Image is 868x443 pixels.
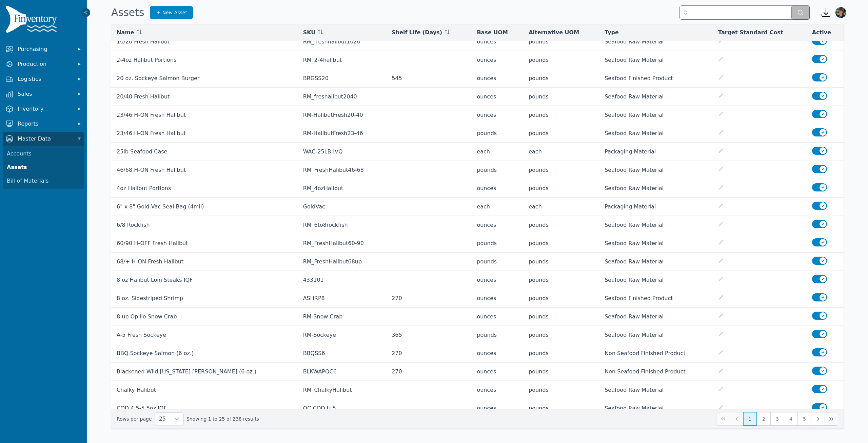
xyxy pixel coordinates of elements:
[111,88,298,106] td: 20/40 Fresh Halibut
[599,179,713,198] td: Seafood Raw Material
[523,106,599,124] td: pounds
[150,6,193,19] a: New Asset
[812,29,831,37] span: Active
[471,124,523,143] td: pounds
[599,271,713,289] td: Seafood Raw Material
[3,42,84,56] button: Purchasing
[117,29,134,37] span: Name
[111,326,298,344] td: A-5 Fresh Sockeye
[111,399,298,418] td: COD 4.5-5.5oz IQF
[111,198,298,216] td: 6" x 8" Gold Vac Seal Bag (4mil)
[298,69,387,88] td: BRGSS20
[4,161,83,174] a: Assets
[298,271,387,289] td: 433101
[599,308,713,326] td: Seafood Raw Material
[599,143,713,161] td: Packaging Material
[743,412,757,426] button: Page 1
[599,198,713,216] td: Packaging Material
[529,29,579,37] span: Alternative UOM
[599,69,713,88] td: Seafood Finished Product
[599,381,713,399] td: Seafood Raw Material
[186,416,259,422] span: Showing 1 to 25 of 238 results
[523,344,599,363] td: pounds
[298,179,387,198] td: RM_4ozHalibut
[471,69,523,88] td: ounces
[298,399,387,418] td: OC COD U 5
[599,253,713,271] td: Seafood Raw Material
[386,363,471,381] td: 270
[523,124,599,143] td: pounds
[18,45,72,53] span: Purchasing
[471,289,523,308] td: ounces
[111,33,298,51] td: 10/20 Fresh Halibut
[298,143,387,161] td: WAC-25LB-IVQ
[599,88,713,106] td: Seafood Raw Material
[386,69,471,88] td: 545
[797,412,811,426] button: Page 5
[298,326,387,344] td: RM-Sockeye
[298,363,387,381] td: BLKWAPQC6
[386,289,471,308] td: 270
[471,216,523,234] td: ounces
[471,308,523,326] td: ounces
[523,69,599,88] td: pounds
[471,198,523,216] td: each
[18,105,72,113] span: Inventory
[162,9,187,16] span: New Asset
[523,179,599,198] td: pounds
[825,412,838,426] button: Last Page
[18,60,72,68] span: Production
[111,308,298,326] td: 8 up Opilio Snow Crab
[298,106,387,124] td: RM-HalibutFresh20-40
[784,412,797,426] button: Page 4
[523,143,599,161] td: each
[111,234,298,253] td: 60/90 H-OFF Fresh Halibut
[3,102,84,116] button: Inventory
[523,381,599,399] td: pounds
[3,72,84,86] button: Logistics
[471,399,523,418] td: ounces
[599,216,713,234] td: Seafood Raw Material
[523,198,599,216] td: each
[471,326,523,344] td: pounds
[111,289,298,308] td: 8 oz. Sidestriped Shrimp
[599,326,713,344] td: Seafood Raw Material
[4,147,83,161] a: Accounts
[3,117,84,131] button: Reports
[298,51,387,69] td: RM_2-4halibut
[599,399,713,418] td: Seafood Raw Material
[471,344,523,363] td: ounces
[3,132,84,146] button: Master Data
[471,271,523,289] td: ounces
[298,124,387,143] td: RM-HalibutFresh23-46
[471,143,523,161] td: each
[111,51,298,69] td: 2-4oz Halibut Portions
[599,344,713,363] td: Non Seafood Finished Product
[471,33,523,51] td: ounces
[298,344,387,363] td: BBQSS6
[3,87,84,101] button: Sales
[298,216,387,234] td: RM_6to8rockfish
[111,363,298,381] td: Blackened Wild [US_STATE] [PERSON_NAME] (6 oz.)
[111,69,298,88] td: 20 oz. Sockeye Salmon Burger
[599,161,713,179] td: Seafood Raw Material
[111,106,298,124] td: 23/46 H-ON Fresh Halibut
[770,412,784,426] button: Page 3
[599,106,713,124] td: Seafood Raw Material
[298,161,387,179] td: RM_FreshHalibut46-68
[111,271,298,289] td: 8 oz Halibut Loin Steaks IQF
[298,234,387,253] td: RM_FreshHalibut60-90
[111,179,298,198] td: 4oz Halibut Portions
[523,216,599,234] td: pounds
[18,90,72,98] span: Sales
[471,179,523,198] td: ounces
[523,399,599,418] td: pounds
[111,253,298,271] td: 68/+ H-ON Fresh Halibut
[471,234,523,253] td: pounds
[298,33,387,51] td: RM_freshhalibut1020
[471,51,523,69] td: ounces
[298,198,387,216] td: GoldVac
[599,234,713,253] td: Seafood Raw Material
[111,216,298,234] td: 6/8 Rockfish
[111,344,298,363] td: BBQ Sockeye Salmon (6 oz.)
